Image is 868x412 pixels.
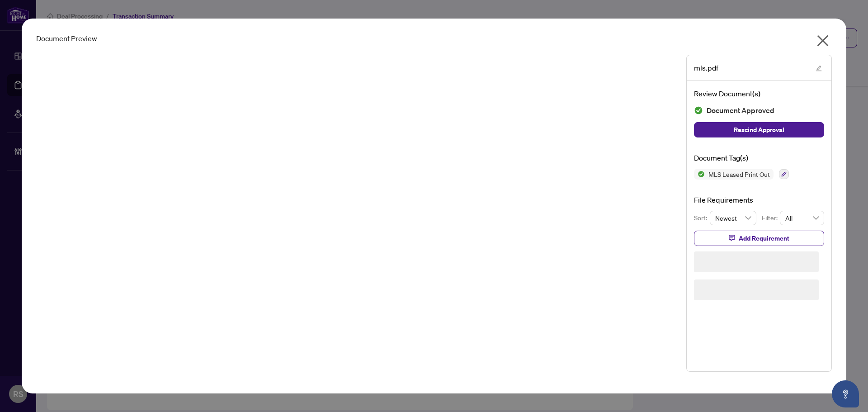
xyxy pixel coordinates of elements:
img: Document Status [694,106,703,115]
span: mls.pdf [694,62,718,73]
p: Filter: [762,213,780,223]
span: edit [816,65,822,71]
button: Rescind Approval [694,122,824,137]
span: Rescind Approval [734,123,784,137]
span: All [785,211,819,225]
span: close [816,33,830,48]
button: Add Requirement [694,231,824,246]
img: Status Icon [694,169,705,180]
span: MLS Leased Print Out [705,171,774,177]
button: Open asap [832,380,859,407]
div: Document Preview [36,33,832,44]
span: Newest [715,211,751,225]
span: Document Approved [707,104,774,117]
h4: File Requirements [694,194,824,205]
span: Add Requirement [739,231,789,246]
p: Sort: [694,213,710,223]
h4: Document Tag(s) [694,152,824,163]
h4: Review Document(s) [694,88,824,99]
